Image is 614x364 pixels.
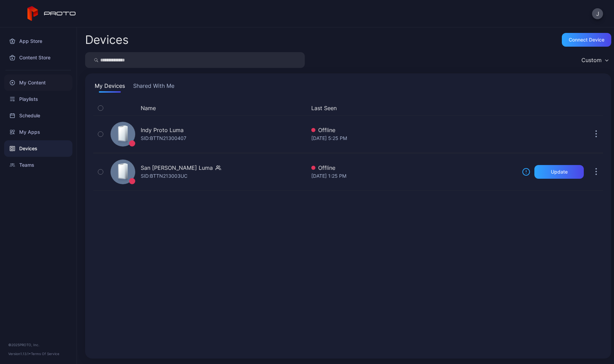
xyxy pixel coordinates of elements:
button: Update [534,165,584,179]
button: Custom [578,52,611,68]
a: Teams [4,157,72,173]
button: My Devices [93,82,126,93]
div: Custom [581,57,602,63]
button: Shared With Me [132,82,176,93]
div: SID: BTTN213003UC [141,172,187,180]
div: Update [551,169,568,175]
div: SID: BTTN21300407 [141,134,186,142]
div: Offline [311,164,517,172]
button: Last Seen [311,104,514,112]
div: Options [589,104,603,112]
a: Content Store [4,49,72,66]
a: Schedule [4,107,72,124]
div: [DATE] 1:25 PM [311,172,517,180]
button: J [592,8,603,19]
div: Offline [311,126,517,134]
a: My Content [4,74,72,91]
div: Update Device [519,104,581,112]
button: Name [141,104,156,112]
div: © 2025 PROTO, Inc. [8,342,68,348]
h2: Devices [85,34,129,46]
a: Terms Of Service [31,352,59,356]
a: My Apps [4,124,72,140]
div: [DATE] 5:25 PM [311,134,517,142]
div: Connect device [569,37,604,43]
div: San [PERSON_NAME] Luma [141,164,213,172]
div: Indy Proto Luma [141,126,184,134]
a: App Store [4,33,72,49]
a: Devices [4,140,72,157]
a: Playlists [4,91,72,107]
span: Version 1.13.1 • [8,352,31,356]
button: Connect device [562,33,611,47]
